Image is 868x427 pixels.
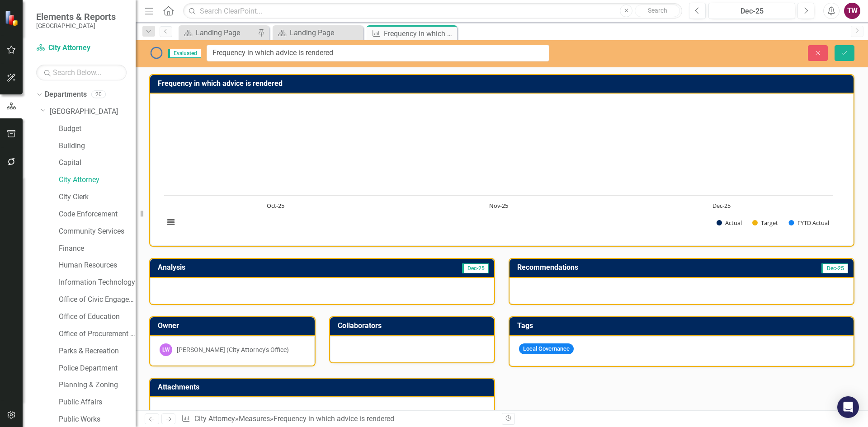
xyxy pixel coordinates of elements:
[165,216,177,229] button: View chart menu, Chart
[36,43,127,53] a: City Attorney
[177,345,289,354] div: [PERSON_NAME] (City Attorney's Office)
[712,6,792,17] div: Dec-25
[635,5,680,17] button: Search
[290,27,361,38] div: Landing Page
[158,383,490,391] h3: Attachments
[59,346,136,357] a: Parks & Recreation
[59,295,136,305] a: Office of Civic Engagement
[181,27,255,38] a: Landing Page
[59,397,136,408] a: Public Affairs
[384,28,455,39] div: Frequency in which advice is rendered
[5,10,20,26] img: ClearPoint Strategy
[158,80,849,88] h3: Frequency in which advice is rendered
[50,107,136,117] a: [GEOGRAPHIC_DATA]
[149,46,164,60] img: No Information
[59,124,136,134] a: Budget
[517,322,849,330] h3: Tags
[59,192,136,202] a: City Clerk
[59,209,136,220] a: Code Enforcement
[183,3,682,19] input: Search ClearPoint...
[36,22,116,29] small: [GEOGRAPHIC_DATA]
[821,263,848,273] span: Dec-25
[181,414,495,424] div: » »
[45,89,87,100] a: Departments
[59,414,136,425] a: Public Works
[59,158,136,168] a: Capital
[752,219,778,227] button: Show Target
[194,414,235,423] a: City Attorney
[708,3,795,19] button: Dec-25
[789,219,829,227] button: Show FYTD Actual
[59,380,136,390] a: Planning & Zoning
[59,312,136,322] a: Office of Education
[712,202,731,210] text: Dec-25
[91,91,106,99] div: 20
[36,65,127,80] input: Search Below...
[207,45,549,61] input: This field is required
[489,202,508,210] text: Nov-25
[158,322,310,330] h3: Owner
[338,322,490,330] h3: Collaborators
[517,263,746,272] h3: Recommendations
[717,219,742,227] button: Show Actual
[275,27,361,38] a: Landing Page
[59,363,136,374] a: Police Department
[158,263,324,272] h3: Analysis
[267,202,284,210] text: Oct-25
[59,141,136,151] a: Building
[239,414,270,423] a: Measures
[160,343,172,356] div: LW
[59,260,136,271] a: Human Resources
[648,7,667,14] span: Search
[59,226,136,237] a: Community Services
[160,101,844,236] div: Chart. Highcharts interactive chart.
[59,329,136,339] a: Office of Procurement Management
[837,396,859,418] div: Open Intercom Messenger
[462,263,489,273] span: Dec-25
[844,3,860,19] button: TW
[59,277,136,288] a: Information Technology
[196,27,255,38] div: Landing Page
[160,101,837,236] svg: Interactive chart
[59,175,136,185] a: City Attorney
[168,49,201,58] span: Evaluated
[36,11,116,22] span: Elements & Reports
[59,244,136,254] a: Finance
[274,414,394,423] div: Frequency in which advice is rendered
[519,343,574,355] span: Local Governance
